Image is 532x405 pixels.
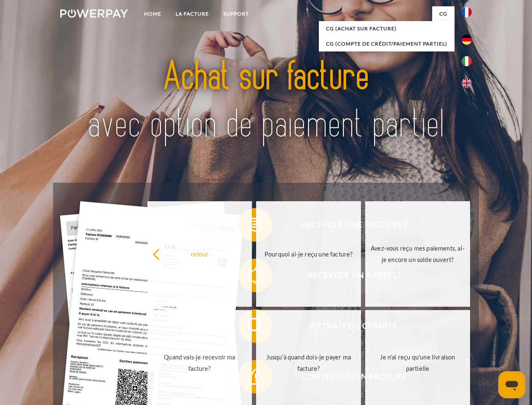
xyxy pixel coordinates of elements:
div: Je n'ai reçu qu'une livraison partielle [370,351,465,374]
img: title-powerpay_fr.svg [80,40,452,162]
div: Quand vais-je recevoir ma facture? [152,351,247,374]
div: Pourquoi ai-je reçu une facture? [261,248,356,259]
iframe: Bouton de lancement de la fenêtre de messagerie [498,371,525,398]
img: logo-powerpay-white.svg [60,9,128,18]
a: Support [216,6,256,22]
a: CG [432,6,454,22]
img: it [462,56,472,66]
div: Jusqu'à quand dois-je payer ma facture? [261,351,356,374]
a: Home [137,6,168,22]
a: LA FACTURE [168,6,216,22]
a: CG (Compte de crédit/paiement partiel) [319,36,454,51]
a: Avez-vous reçu mes paiements, ai-je encore un solde ouvert? [365,201,470,307]
img: en [462,78,472,88]
div: Avez-vous reçu mes paiements, ai-je encore un solde ouvert? [370,243,465,265]
a: CG (achat sur facture) [319,21,454,36]
img: de [462,35,472,45]
img: fr [462,7,472,17]
div: retour [152,248,247,259]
